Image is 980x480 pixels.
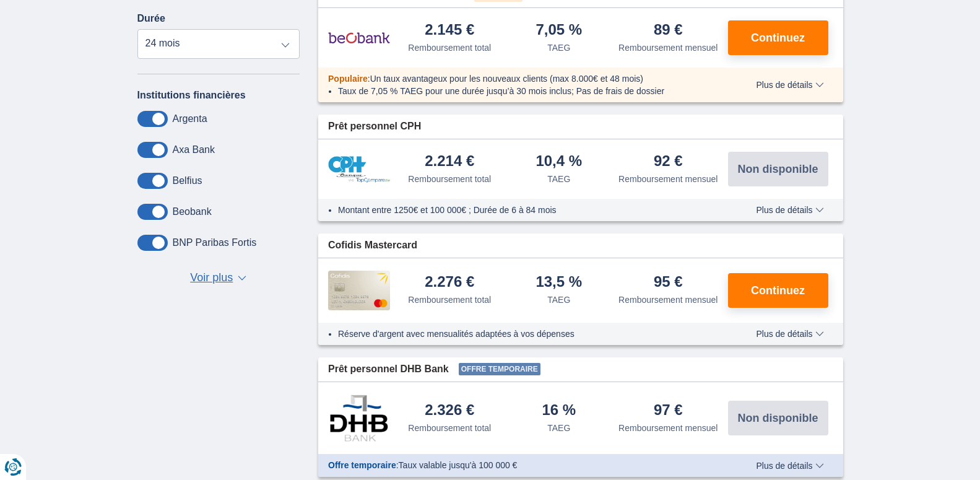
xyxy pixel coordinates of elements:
[536,22,582,39] div: 7,05 %
[618,41,718,54] div: Remboursement mensuel
[756,206,823,214] span: Plus de détails
[542,403,576,419] div: 16 %
[547,294,570,306] div: TAEG
[408,173,491,185] div: Remboursement total
[738,164,818,175] span: Non disponible
[370,74,643,84] span: Un taux avantageux pour les nouveaux clients (max 8.000€ et 48 mois)
[137,90,246,101] label: Institutions financières
[173,113,207,124] label: Argenta
[654,154,683,170] div: 92 €
[547,422,570,434] div: TAEG
[756,461,823,470] span: Plus de détails
[408,41,491,54] div: Remboursement total
[328,74,368,84] span: Populaire
[173,175,202,186] label: Belfius
[328,395,390,442] img: pret personnel DHB Bank
[747,205,833,215] button: Plus de détails
[618,294,718,306] div: Remboursement mensuel
[425,403,474,419] div: 2.326 €
[618,173,718,185] div: Remboursement mensuel
[751,32,805,43] span: Continuez
[338,85,720,97] li: Taux de 7,05 % TAEG pour une durée jusqu’à 30 mois inclus; Pas de frais de dossier
[173,144,215,155] label: Axa Bank
[728,401,828,435] button: Non disponible
[186,269,250,287] button: Voir plus ▼
[328,156,390,183] img: pret personnel CPH Banque
[425,22,474,39] div: 2.145 €
[318,459,730,471] div: :
[425,154,474,170] div: 2.214 €
[338,328,720,340] li: Réserve d'argent avec mensualités adaptées à vos dépenses
[328,362,449,377] span: Prêt personnel DHB Bank
[547,173,570,185] div: TAEG
[408,422,491,434] div: Remboursement total
[408,294,491,306] div: Remboursement total
[756,329,823,338] span: Plus de détails
[728,152,828,186] button: Non disponible
[728,20,828,55] button: Continuez
[328,460,396,470] span: Offre temporaire
[328,238,417,253] span: Cofidis Mastercard
[328,22,390,53] img: pret personnel Beobank
[328,271,390,310] img: pret personnel Cofidis CC
[459,363,540,375] span: Offre temporaire
[190,270,233,286] span: Voir plus
[654,274,683,291] div: 95 €
[425,274,474,291] div: 2.276 €
[756,81,823,89] span: Plus de détails
[618,422,718,434] div: Remboursement mensuel
[536,274,582,291] div: 13,5 %
[399,460,518,470] span: Taux valable jusqu'à 100 000 €
[747,329,833,339] button: Plus de détails
[338,204,720,216] li: Montant entre 1250€ et 100 000€ ; Durée de 6 à 84 mois
[137,13,165,24] label: Durée
[728,273,828,308] button: Continuez
[536,154,582,170] div: 10,4 %
[328,120,421,134] span: Prêt personnel CPH
[173,237,257,248] label: BNP Paribas Fortis
[747,461,833,471] button: Plus de détails
[173,206,212,217] label: Beobank
[738,412,818,424] span: Non disponible
[238,276,246,281] span: ▼
[318,72,730,85] div: :
[747,80,833,90] button: Plus de détails
[654,22,683,39] div: 89 €
[654,403,683,419] div: 97 €
[547,41,570,54] div: TAEG
[751,285,805,296] span: Continuez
